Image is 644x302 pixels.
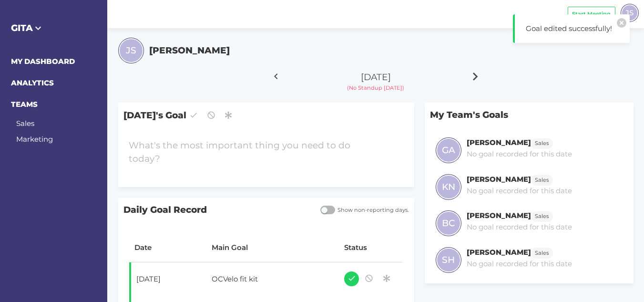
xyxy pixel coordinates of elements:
a: Marketing [16,135,53,144]
div: Status [344,242,398,253]
p: No goal recorded for this date [467,149,572,160]
span: GA [442,144,455,157]
h5: [PERSON_NAME] [149,44,230,57]
h6: TEAMS [11,99,97,110]
span: KN [442,180,455,194]
span: [DATE]'s Goal [118,103,414,128]
span: Sales [535,212,549,220]
a: Sales [16,119,34,128]
p: (No Standup [DATE]) [301,84,450,92]
a: MY DASHBOARD [11,57,75,66]
p: No goal recorded for this date [467,259,572,270]
span: BC [442,217,455,230]
h6: [PERSON_NAME] [467,211,531,220]
div: OCVelo fit kit [206,269,328,292]
span: Daily Goal Record [118,198,315,222]
span: Sales [535,249,549,257]
span: [DATE] [361,72,391,83]
span: Sales [535,139,549,147]
span: Show non-reporting days. [335,206,409,214]
h6: [PERSON_NAME] [467,175,531,184]
a: Sales [531,248,553,257]
span: Start Meeting [572,10,611,18]
a: ANALYTICS [11,78,54,87]
span: JS [625,7,634,18]
a: Sales [531,175,553,184]
button: Start Meeting [568,7,615,21]
p: No goal recorded for this date [467,186,572,197]
div: JS [621,4,639,22]
div: Main Goal [212,242,334,253]
div: Date [134,242,201,253]
span: Sales [535,176,549,184]
a: Sales [531,138,553,147]
p: No goal recorded for this date [467,222,572,233]
span: JS [126,44,136,57]
span: SH [442,253,455,267]
p: My Team's Goals [425,103,633,127]
h6: [PERSON_NAME] [467,248,531,257]
a: Sales [531,211,553,220]
h6: [PERSON_NAME] [467,138,531,147]
h5: GITA [11,21,97,35]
